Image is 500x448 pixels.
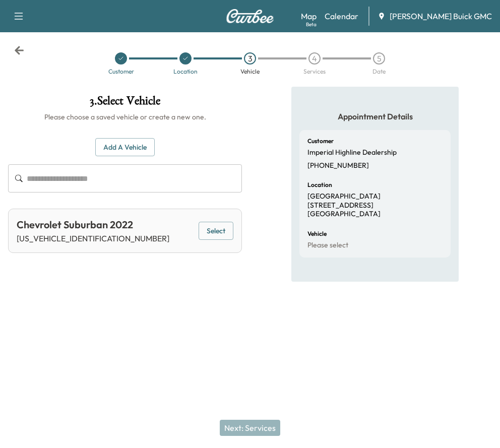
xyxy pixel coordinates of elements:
[240,69,260,75] div: Vehicle
[372,69,386,75] div: Date
[95,138,155,157] button: Add a Vehicle
[306,21,317,28] div: Beta
[8,95,242,112] h1: 3 . Select Vehicle
[307,182,332,188] h6: Location
[173,69,198,75] div: Location
[307,192,443,219] p: [GEOGRAPHIC_DATA][STREET_ADDRESS][GEOGRAPHIC_DATA]
[226,9,274,23] img: Curbee Logo
[325,10,358,22] a: Calendar
[307,231,327,237] h6: Vehicle
[299,111,451,122] h5: Appointment Details
[244,52,256,65] div: 3
[308,52,321,65] div: 4
[307,148,397,157] p: Imperial Highline Dealership
[199,222,233,240] button: Select
[307,241,348,250] p: Please select
[17,232,169,244] p: [US_VEHICLE_IDENTIFICATION_NUMBER]
[303,69,326,75] div: Services
[17,217,169,232] div: Chevrolet Suburban 2022
[8,112,242,122] h6: Please choose a saved vehicle or create a new one.
[307,161,369,170] p: [PHONE_NUMBER]
[373,52,385,65] div: 5
[108,69,134,75] div: Customer
[307,138,334,144] h6: Customer
[14,45,24,55] div: Back
[301,10,317,22] a: MapBeta
[390,10,492,22] span: [PERSON_NAME] Buick GMC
